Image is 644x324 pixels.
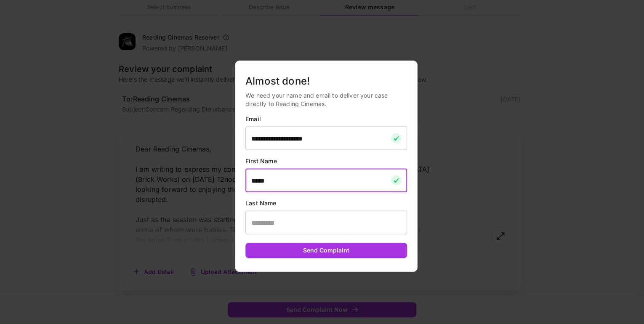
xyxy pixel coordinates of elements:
[245,157,407,165] p: First Name
[245,115,407,123] p: Email
[391,175,401,186] img: checkmark
[245,91,407,108] p: We need your name and email to deliver your case directly to Reading Cinemas.
[391,133,401,143] img: checkmark
[245,243,407,258] button: Send Complaint
[245,199,407,207] p: Last Name
[245,74,407,88] h5: Almost done!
